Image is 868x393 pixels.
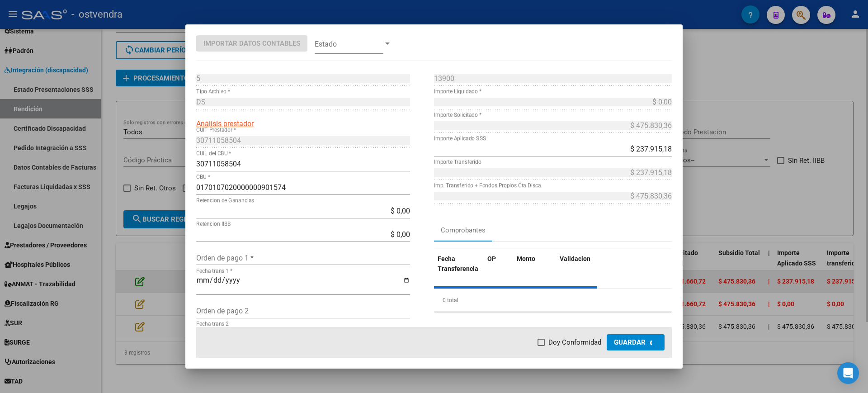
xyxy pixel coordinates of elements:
[196,119,254,128] span: Análisis prestador
[434,289,672,312] div: 0 total
[607,334,665,350] button: Guardar
[438,255,478,273] span: Fecha Transferencia
[556,249,610,279] datatable-header-cell: Validacion
[837,362,859,384] div: Open Intercom Messenger
[487,255,496,262] span: OP
[196,35,307,52] button: Importar Datos Contables
[434,249,484,279] datatable-header-cell: Fecha Transferencia
[203,39,300,47] span: Importar Datos Contables
[517,255,535,262] span: Monto
[548,337,601,348] span: Doy Conformidad
[441,225,486,236] div: Comprobantes
[614,338,646,346] span: Guardar
[560,255,590,262] span: Validacion
[513,249,556,279] datatable-header-cell: Monto
[484,249,513,279] datatable-header-cell: OP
